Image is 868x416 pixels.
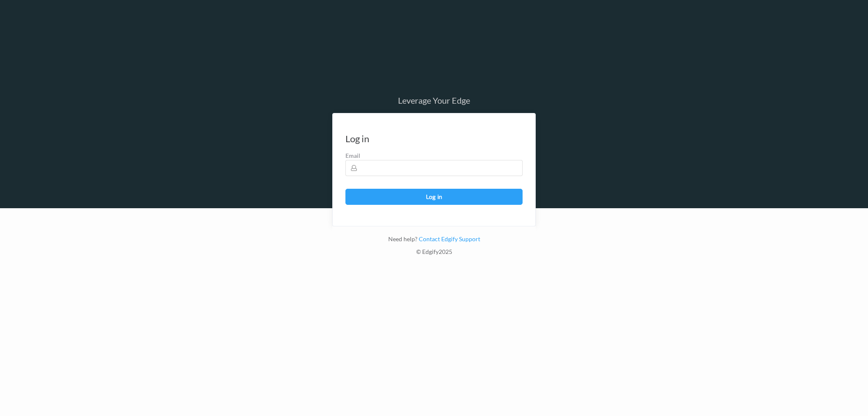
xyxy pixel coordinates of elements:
div: Need help? [332,235,536,248]
div: © Edgify 2025 [332,248,536,260]
label: Email [345,152,523,160]
div: Leverage Your Edge [332,96,536,105]
a: Contact Edgify Support [417,235,480,242]
div: Log in [345,135,369,143]
button: Log in [345,189,523,205]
